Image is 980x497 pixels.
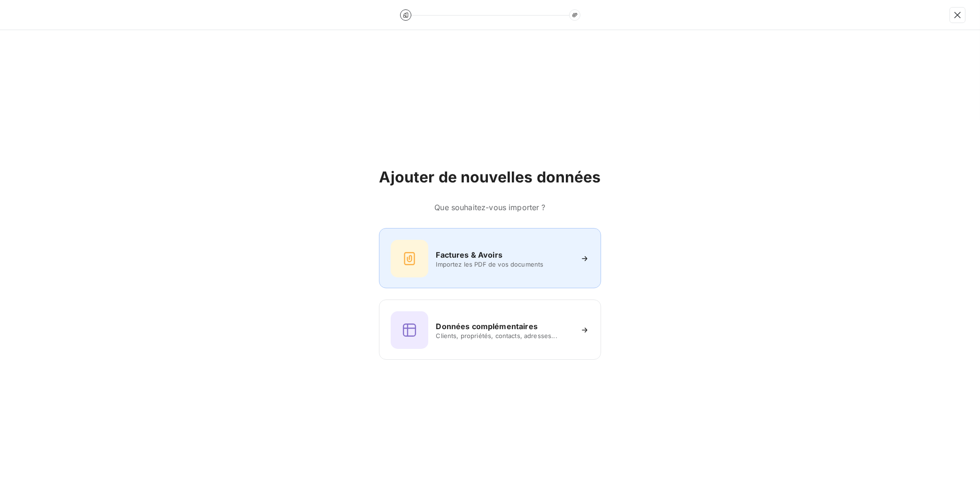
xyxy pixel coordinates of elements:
[436,249,502,260] h6: Factures & Avoirs
[379,168,601,187] h2: Ajouter de nouvelles données
[436,321,537,332] h6: Données complémentaires
[436,332,572,339] span: Clients, propriétés, contacts, adresses...
[436,260,572,268] span: Importez les PDF de vos documents
[948,465,971,488] iframe: Intercom live chat
[379,202,601,213] h6: Que souhaitez-vous importer ?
